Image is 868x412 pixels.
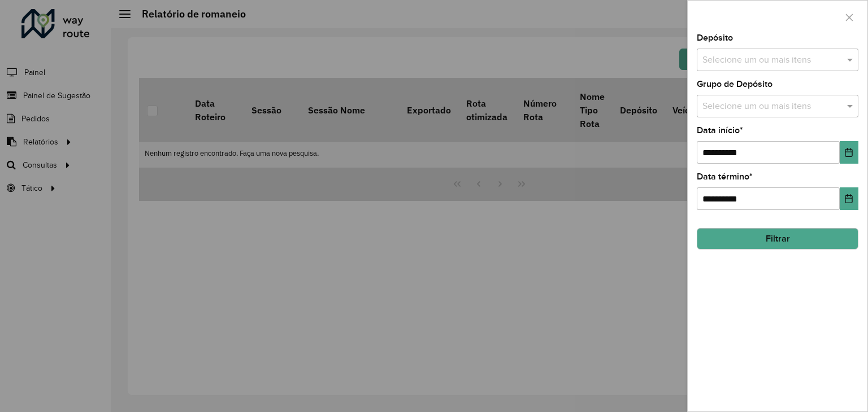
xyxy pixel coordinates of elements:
[697,31,733,45] label: Depósito
[697,77,772,91] label: Grupo de Depósito
[697,170,753,183] label: Data término
[697,228,858,249] button: Filtrar
[840,141,858,164] button: Choose Date
[697,124,743,137] label: Data início
[840,187,858,210] button: Choose Date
